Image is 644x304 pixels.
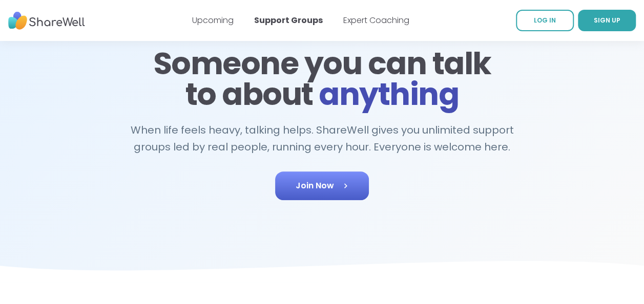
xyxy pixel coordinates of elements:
[343,14,409,26] a: Expert Coaching
[192,14,234,26] a: Upcoming
[534,16,556,25] span: LOG IN
[516,10,574,31] a: LOG IN
[319,73,459,116] span: anything
[275,171,369,200] a: Join Now
[578,10,636,31] a: SIGN UP
[126,122,519,155] h2: When life feels heavy, talking helps. ShareWell gives you unlimited support groups led by real pe...
[594,16,620,25] span: SIGN UP
[254,14,323,26] a: Support Groups
[296,180,348,192] span: Join Now
[150,48,494,110] h1: Someone you can talk to about
[8,7,85,35] img: ShareWell Nav Logo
